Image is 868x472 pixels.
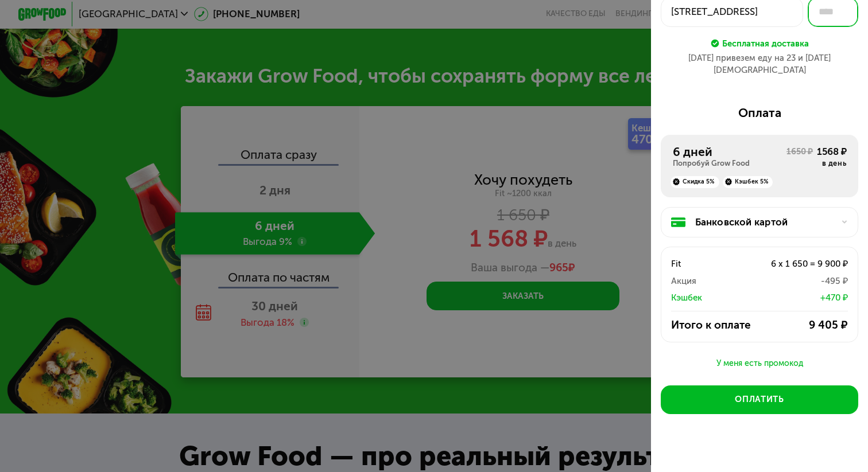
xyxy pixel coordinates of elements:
[671,5,793,19] div: [STREET_ADDRESS]
[722,37,809,50] div: Бесплатная доставка
[735,393,784,405] div: Оплатить
[695,215,834,229] div: Банковской картой
[671,291,742,305] div: Кэшбек
[671,257,742,271] div: Fit
[817,145,846,159] div: 1568 ₽
[671,176,719,188] div: Скидка 5%
[661,357,858,370] button: У меня есть промокод
[661,106,858,120] div: Оплата
[723,176,773,188] div: Кэшбек 5%
[742,257,848,271] div: 6 x 1 650 = 9 900 ₽
[661,52,858,76] div: [DATE] привезем еду на 23 и [DATE][DEMOGRAPHIC_DATA]
[742,274,848,288] div: -495 ₽
[671,318,769,332] div: Итого к оплате
[673,159,786,169] div: Попробуй Grow Food
[742,291,848,305] div: +470 ₽
[768,318,848,332] div: 9 405 ₽
[786,146,813,169] div: 1650 ₽
[817,159,846,169] div: в день
[661,385,858,414] button: Оплатить
[673,145,786,159] div: 6 дней
[671,274,742,288] div: Акция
